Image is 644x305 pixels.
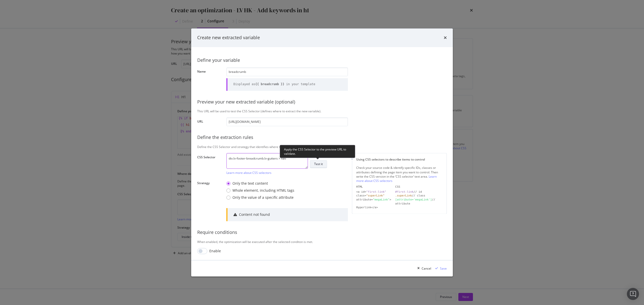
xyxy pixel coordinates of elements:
[366,190,386,193] div: "first-link"
[366,194,385,197] div: "superLink"
[310,160,327,168] button: Test it
[433,265,447,273] button: Save
[209,249,221,254] div: Enable
[197,229,447,236] div: Require conditions
[197,99,447,105] div: Preview your new extracted variable (optional)
[232,181,268,186] div: Only the text content
[314,162,323,166] div: Test it
[197,109,447,114] div: This URL will be used to test the CSS Selector (defines where to extract the new variable).
[239,212,270,217] div: Content not found
[232,195,294,200] div: Only the value of a specific attribute
[395,198,442,206] div: // attribute
[356,166,442,183] div: Check your source code & identify specific IDs, classes or attributes defining the page item you ...
[197,34,260,41] div: Create new extracted variable
[197,181,222,201] label: Strategy
[356,185,391,189] div: HTML
[197,134,447,141] div: Define the extraction rules
[440,266,447,271] div: Save
[356,158,442,162] div: Using CSS selectors to describe items to control
[356,190,391,194] div: <a id=
[197,70,222,89] label: Name
[226,171,271,175] a: Learn more about CSS selectors
[280,145,355,158] div: Apply the CSS Selector to the preview URL to validate.
[373,198,389,201] div: "megaLink"
[197,57,447,64] div: Define your variable
[395,198,432,201] div: [attribute='megaLink']
[255,83,285,86] b: {{ breadcrumb }}
[444,34,447,41] div: times
[197,120,222,125] label: URL
[415,265,431,273] button: Cancel
[197,155,222,174] label: CSS Selector
[395,190,414,193] div: #first-link
[197,240,447,244] div: When enabled, the optimization will be executed after the selected conditon is met.
[226,181,294,186] div: Only the text content
[197,145,447,149] div: Define the CSS Selector and strategy that identifies where to extract the variable from your page.
[226,118,348,126] input: https://www.example.com
[233,82,315,87] div: Displayed as in your template
[356,174,437,183] a: Learn more about CSS selectors
[356,198,391,206] div: attribute= >
[395,194,442,198] div: // class
[191,28,453,276] div: modal
[395,190,442,194] div: // id
[226,188,294,193] div: Whole element, including HTML tags
[356,194,391,198] div: class=
[395,185,442,189] div: CSS
[356,206,391,210] div: Hyperlink</a>
[395,194,412,197] div: .superLink
[232,188,294,193] div: Whole element, including HTML tags
[627,288,639,300] div: Open Intercom Messenger
[226,195,294,200] div: Only the value of a specific attribute
[422,266,431,271] div: Cancel
[226,153,308,169] textarea: div.lv-footer-breadcrumb.lv-gutters > nav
